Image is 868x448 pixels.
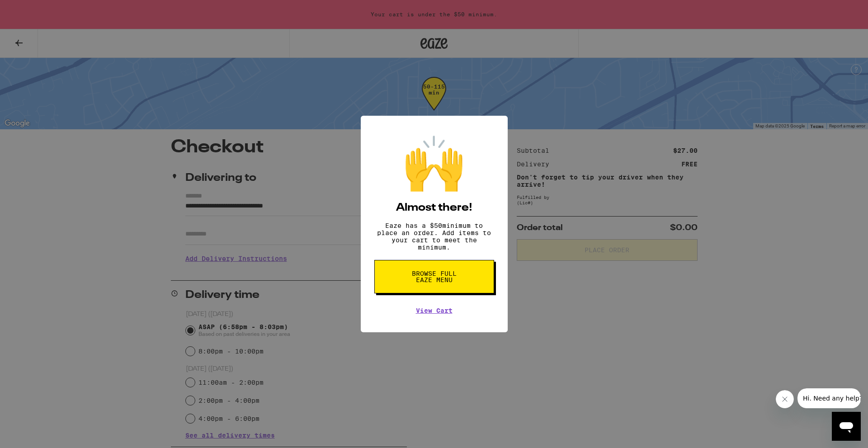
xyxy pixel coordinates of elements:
iframe: Message from company [797,388,861,408]
span: Browse full Eaze Menu [411,270,458,283]
span: Hi. Need any help? [5,6,65,14]
p: Eaze has a $ 50 minimum to place an order. Add items to your cart to meet the minimum. [374,222,494,251]
button: Browse full Eaze Menu [374,260,494,293]
div: 🙌 [402,134,466,193]
h2: Almost there! [396,203,472,213]
a: View Cart [416,307,453,314]
iframe: Button to launch messaging window [832,412,861,441]
iframe: Close message [776,390,794,408]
